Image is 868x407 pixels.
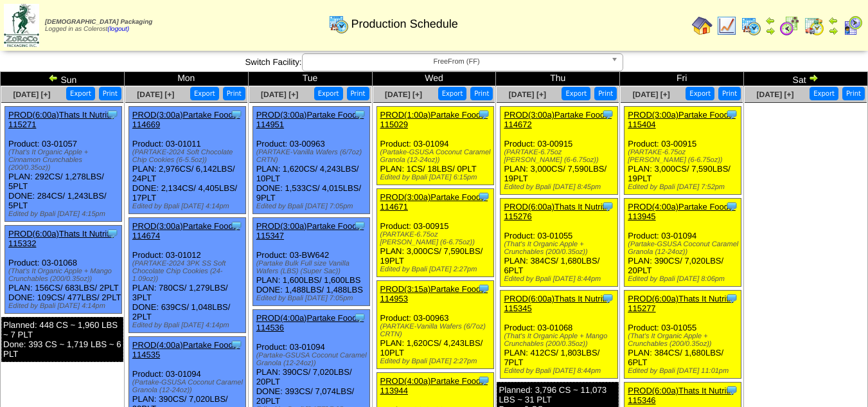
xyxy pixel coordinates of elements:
div: Product: 03-00915 PLAN: 3,000CS / 7,590LBS / 19PLT [624,107,741,195]
img: Tooltip [353,219,366,232]
button: Print [594,87,617,100]
button: Print [223,87,245,100]
div: Product: 03-00963 PLAN: 1,620CS / 4,243LBS / 10PLT [376,281,493,369]
div: Product: 03-01012 PLAN: 780CS / 1,279LBS / 3PLT DONE: 639CS / 1,048LBS / 2PLT [128,218,245,333]
img: Tooltip [353,108,366,121]
td: Sat [744,72,868,86]
a: PROD(4:00a)Partake Foods-113944 [380,376,488,395]
img: home.gif [692,15,713,36]
a: [DATE] [+] [137,90,174,99]
div: Product: 03-01055 PLAN: 384CS / 1,680LBS / 6PLT [624,291,741,379]
img: Tooltip [725,108,738,121]
span: Production Schedule [351,17,458,31]
div: Product: 03-01011 PLAN: 2,976CS / 6,142LBS / 24PLT DONE: 2,134CS / 4,405LBS / 17PLT [128,107,245,214]
a: PROD(3:00a)Partake Foods-114672 [504,110,612,129]
img: Tooltip [725,200,738,213]
img: Tooltip [477,190,490,203]
div: (PARTAKE-Vanilla Wafers (6/7oz) CRTN) [380,323,493,338]
img: arrowright.gif [828,26,838,36]
div: Product: 03-00915 PLAN: 3,000CS / 7,590LBS / 19PLT [376,189,493,277]
button: Export [686,87,714,100]
img: Tooltip [477,282,490,295]
div: Product: 03-01055 PLAN: 384CS / 1,680LBS / 6PLT [500,199,617,287]
div: Edited by Bpali [DATE] 8:45pm [504,183,617,191]
div: Product: 03-01068 PLAN: 412CS / 1,803LBS / 7PLT [500,291,617,379]
img: Tooltip [601,200,614,213]
span: [DEMOGRAPHIC_DATA] Packaging [45,19,152,26]
img: calendarblend.gif [779,15,800,36]
div: (Partake-GSUSA Coconut Caramel Granola (12-24oz)) [380,149,493,164]
div: Product: 03-01094 PLAN: 1CS / 18LBS / 0PLT [376,107,493,185]
img: arrowleft.gif [765,15,775,26]
a: PROD(3:00a)Partake Foods-114674 [132,221,240,240]
div: (PARTAKE-2024 Soft Chocolate Chip Cookies (6-5.5oz)) [132,149,245,164]
td: Thu [496,72,620,86]
button: Export [810,87,838,100]
img: Tooltip [477,374,490,387]
div: Edited by Bpali [DATE] 8:44pm [504,275,617,283]
a: PROD(3:00a)Partake Foods-114669 [132,110,240,129]
a: [DATE] [+] [13,90,50,99]
div: (Partake Bulk Full size Vanilla Wafers (LBS) (Super Sac)) [256,260,369,275]
div: Edited by Bpali [DATE] 4:14pm [132,203,245,210]
div: Product: 03-BW642 PLAN: 1,600LBS / 1,600LBS DONE: 1,488LBS / 1,488LBS [252,218,369,306]
a: PROD(6:00a)Thats It Nutriti-115277 [628,294,733,313]
div: Edited by Bpali [DATE] 8:44pm [504,367,617,375]
div: (PARTAKE-Vanilla Wafers (6/7oz) CRTN) [256,149,369,164]
div: Edited by Bpali [DATE] 7:05pm [256,203,369,210]
img: Tooltip [106,108,119,121]
a: [DATE] [+] [509,90,546,99]
a: PROD(6:00a)Thats It Nutriti-115332 [8,229,114,248]
button: Export [314,87,343,100]
a: [DATE] [+] [261,90,298,99]
img: arrowright.gif [765,26,775,36]
div: (PARTAKE-6.75oz [PERSON_NAME] (6-6.75oz)) [504,149,617,164]
button: Export [190,87,219,100]
td: Sun [1,72,125,86]
img: Tooltip [601,292,614,305]
a: PROD(6:00a)Thats It Nutriti-115346 [628,386,733,405]
button: Export [438,87,467,100]
div: Edited by Bpali [DATE] 7:05pm [256,294,369,302]
a: PROD(3:00a)Partake Foods-115347 [256,221,364,240]
span: FreeFrom (FF) [308,54,606,69]
div: (That's It Organic Apple + Mango Crunchables (200/0.35oz)) [8,267,121,283]
a: PROD(4:00a)Partake Foods-113945 [628,202,736,221]
a: PROD(3:00a)Partake Foods-115404 [628,110,736,129]
div: (That's It Organic Apple + Cinnamon Crunchables (200/0.35oz)) [8,149,121,172]
a: PROD(1:00a)Partake Foods-115029 [380,110,488,129]
button: Print [842,87,865,100]
a: PROD(4:00a)Partake Foods-114535 [132,340,240,359]
button: Export [66,87,95,100]
div: Edited by Bpali [DATE] 4:14pm [8,302,121,310]
div: Product: 03-01094 PLAN: 390CS / 7,020LBS / 20PLT [624,199,741,287]
a: (logout) [107,26,129,33]
a: [DATE] [+] [385,90,422,99]
div: Product: 03-00915 PLAN: 3,000CS / 7,590LBS / 19PLT [500,107,617,195]
div: Edited by Bpali [DATE] 2:27pm [380,266,493,273]
span: Logged in as Colerost [45,19,152,33]
img: Tooltip [106,227,119,240]
div: Edited by Bpali [DATE] 7:52pm [628,183,741,191]
img: Tooltip [477,108,490,121]
a: PROD(3:15a)Partake Foods-114953 [380,284,488,303]
div: (That's It Organic Apple + Crunchables (200/0.35oz)) [628,332,741,348]
div: Edited by Bpali [DATE] 4:15pm [8,210,121,218]
div: (PARTAKE-6.75oz [PERSON_NAME] (6-6.75oz)) [628,149,741,164]
div: Planned: 448 CS ~ 1,960 LBS ~ 7 PLT Done: 393 CS ~ 1,719 LBS ~ 6 PLT [1,317,123,362]
button: Print [347,87,369,100]
button: Export [562,87,590,100]
img: Tooltip [601,108,614,121]
a: PROD(3:00a)Partake Foods-114951 [256,110,364,129]
img: Tooltip [230,108,243,121]
a: [DATE] [+] [756,90,793,99]
img: arrowleft.gif [48,73,58,83]
a: [DATE] [+] [633,90,670,99]
img: Tooltip [725,292,738,305]
img: Tooltip [230,219,243,232]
